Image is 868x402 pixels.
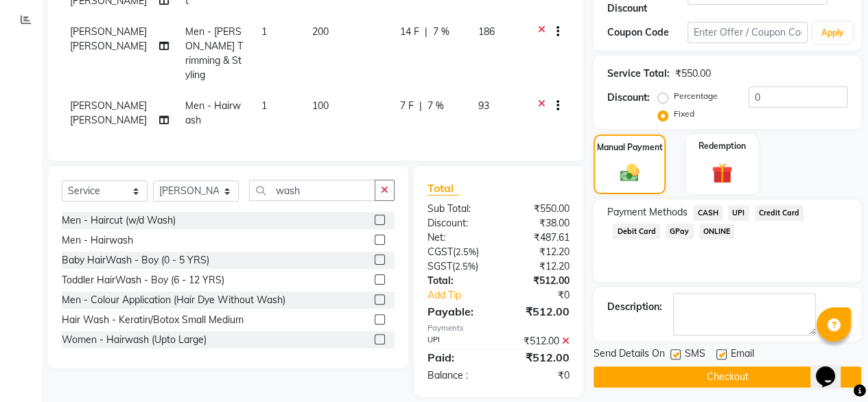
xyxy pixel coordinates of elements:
[512,288,580,303] div: ₹0
[728,205,749,221] span: UPI
[675,67,711,81] div: ₹550.00
[62,253,209,268] div: Baby HairWash - Boy (0 - 5 YRS)
[607,67,670,81] div: Service Total:
[427,260,452,272] span: SGST
[261,25,267,38] span: 1
[417,216,499,230] div: Discount:
[685,346,705,364] span: SMS
[427,99,444,113] span: 7 %
[417,259,499,274] div: ( )
[70,25,147,52] span: [PERSON_NAME] [PERSON_NAME]
[62,213,176,228] div: Men - Haircut (w/d Wash)
[674,108,694,120] label: Fixed
[498,334,580,348] div: ₹512.00
[417,303,499,320] div: Payable:
[597,141,663,154] label: Manual Payment
[62,313,244,327] div: Hair Wash - Keratin/Botox Small Medium
[312,25,329,38] span: 200
[498,230,580,245] div: ₹487.61
[478,25,495,38] span: 186
[813,23,852,43] button: Apply
[261,99,267,112] span: 1
[400,25,419,39] span: 14 F
[70,99,147,126] span: [PERSON_NAME] [PERSON_NAME]
[810,347,854,388] iframe: chat widget
[688,22,808,43] input: Enter Offer / Coupon Code
[417,230,499,245] div: Net:
[498,216,580,230] div: ₹38.00
[498,368,580,383] div: ₹0
[613,224,660,239] span: Debit Card
[498,349,580,366] div: ₹512.00
[417,202,499,216] div: Sub Total:
[607,300,662,314] div: Description:
[62,273,224,287] div: Toddler HairWash - Boy (6 - 12 YRS)
[417,288,512,303] a: Add Tip
[417,334,499,348] div: UPI
[498,202,580,216] div: ₹550.00
[498,274,580,288] div: ₹512.00
[419,99,422,113] span: |
[755,205,804,221] span: Credit Card
[666,224,694,239] span: GPay
[498,303,580,320] div: ₹512.00
[433,25,449,39] span: 7 %
[731,346,754,364] span: Email
[614,162,646,184] img: _cash.svg
[62,333,207,347] div: Women - Hairwash (Upto Large)
[607,205,688,220] span: Payment Methods
[417,368,499,383] div: Balance :
[674,90,718,102] label: Percentage
[594,346,665,364] span: Send Details On
[417,349,499,366] div: Paid:
[498,259,580,274] div: ₹12.20
[498,245,580,259] div: ₹12.20
[456,246,476,257] span: 2.5%
[249,180,375,201] input: Search or Scan
[455,261,476,272] span: 2.5%
[427,181,459,196] span: Total
[594,366,861,388] button: Checkout
[705,161,739,186] img: _gift.svg
[693,205,723,221] span: CASH
[400,99,414,113] span: 7 F
[427,246,453,258] span: CGST
[417,245,499,259] div: ( )
[185,25,243,81] span: Men - [PERSON_NAME] Trimming & Styling
[699,140,746,152] label: Redemption
[312,99,329,112] span: 100
[699,224,735,239] span: ONLINE
[607,91,650,105] div: Discount:
[425,25,427,39] span: |
[427,322,570,334] div: Payments
[607,25,688,40] div: Coupon Code
[417,274,499,288] div: Total:
[62,293,285,307] div: Men - Colour Application (Hair Dye Without Wash)
[62,233,133,248] div: Men - Hairwash
[185,99,241,126] span: Men - Hairwash
[478,99,489,112] span: 93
